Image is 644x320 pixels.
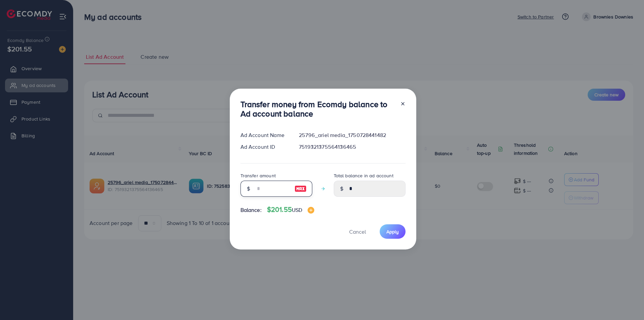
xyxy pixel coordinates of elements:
span: USD [292,206,302,214]
img: image [308,207,314,214]
iframe: Chat [615,290,639,315]
button: Cancel [341,224,374,239]
span: Apply [386,228,399,235]
div: Ad Account Name [235,131,294,139]
span: Balance: [240,206,262,214]
img: image [294,185,307,193]
span: Cancel [349,228,366,235]
h3: Transfer money from Ecomdy balance to Ad account balance [240,99,395,119]
div: Ad Account ID [235,143,294,151]
div: 25796_ariel media_1750728441482 [293,131,411,139]
button: Apply [380,224,406,239]
label: Transfer amount [240,172,276,179]
label: Total balance in ad account [334,172,393,179]
div: 7519321375564136465 [293,143,411,151]
h4: $201.55 [267,205,315,214]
